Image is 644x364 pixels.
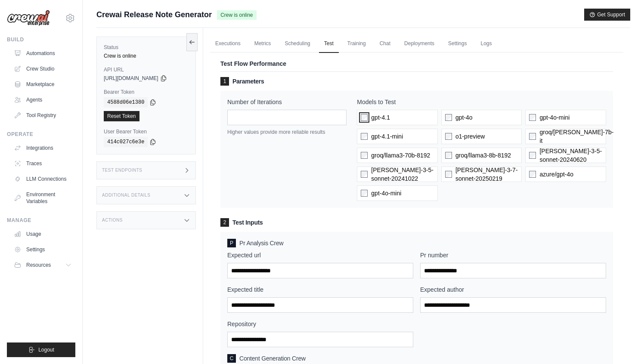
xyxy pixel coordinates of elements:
[7,10,50,26] img: Logo
[104,52,189,59] div: Crew is online
[445,171,452,178] input: [PERSON_NAME]-3-7-sonnet-20250219
[455,166,518,183] span: [PERSON_NAME]-3-7-sonnet-20250219
[584,9,630,21] button: Get Support
[529,114,536,121] input: gpt-4o-mini
[371,113,390,122] span: gpt-4.1
[7,217,75,224] div: Manage
[420,251,606,259] label: Pr number
[102,193,150,198] h3: Additional Details
[104,137,148,147] code: 414c027c6e3e
[371,132,403,141] span: gpt-4.1-mini
[102,218,123,223] h3: Actions
[102,168,142,173] h3: Test Endpoints
[210,35,246,53] a: Executions
[104,89,189,96] label: Bearer Token
[227,239,236,247] div: P
[10,108,75,122] a: Tool Registry
[539,170,573,179] span: azure/gpt-4o
[375,35,396,53] a: Chat
[220,218,229,227] span: 2
[445,114,452,121] input: gpt-4o
[227,251,413,259] label: Expected url
[227,129,347,136] p: Higher values provide more reliable results
[529,171,536,178] input: azure/gpt-4o
[539,147,602,164] span: [PERSON_NAME]-3-5-sonnet-20240620
[279,35,315,53] a: Scheduling
[361,133,368,140] input: gpt-4.1-mini
[475,35,497,53] a: Logs
[217,10,256,20] span: Crew is online
[371,151,430,160] span: groq/llama3-70b-8192
[443,35,472,53] a: Settings
[38,346,54,353] span: Logout
[220,218,613,227] h3: Test Inputs
[7,342,75,357] button: Logout
[96,9,212,21] span: Crewai Release Note Generator
[361,114,368,121] input: gpt-4.1
[361,171,368,178] input: [PERSON_NAME]-3-5-sonnet-20241022
[445,152,452,159] input: groq/llama3-8b-8192
[445,133,452,140] input: o1-preview
[10,93,75,107] a: Agents
[220,77,229,86] span: 1
[10,188,75,208] a: Environment Variables
[227,354,606,363] h4: Content Generation Crew
[342,35,371,53] a: Training
[357,98,606,106] label: Models to Test
[7,131,75,138] div: Operate
[220,59,613,68] p: Test Flow Performance
[539,113,570,122] span: gpt-4o-mini
[361,152,368,159] input: groq/llama3-70b-8192
[104,111,139,121] a: Reset Token
[539,128,613,145] span: groq/[PERSON_NAME]-7b-it
[104,44,189,51] label: Status
[10,46,75,60] a: Automations
[371,189,401,197] span: gpt-4o-mini
[529,152,536,159] input: [PERSON_NAME]-3-5-sonnet-20240620
[10,77,75,91] a: Marketplace
[104,66,189,73] label: API URL
[249,35,276,53] a: Metrics
[220,77,613,86] h3: Parameters
[26,262,51,268] span: Resources
[227,98,347,106] label: Number of Iterations
[399,35,440,53] a: Deployments
[227,285,413,294] label: Expected title
[104,97,148,108] code: 4588d06e1380
[10,141,75,155] a: Integrations
[529,133,536,140] input: groq/[PERSON_NAME]-7b-it
[10,227,75,241] a: Usage
[455,132,485,141] span: o1-preview
[104,128,189,135] label: User Bearer Token
[420,285,606,294] label: Expected author
[10,258,75,272] button: Resources
[10,157,75,170] a: Traces
[455,113,473,122] span: gpt-4o
[361,190,368,197] input: gpt-4o-mini
[104,75,158,82] span: [URL][DOMAIN_NAME]
[10,172,75,186] a: LLM Connections
[227,239,606,247] h4: Pr Analysis Crew
[7,36,75,43] div: Build
[227,320,413,328] label: Repository
[319,35,339,53] a: Test
[10,243,75,256] a: Settings
[371,166,434,183] span: [PERSON_NAME]-3-5-sonnet-20241022
[455,151,511,160] span: groq/llama3-8b-8192
[227,354,236,363] div: C
[10,62,75,76] a: Crew Studio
